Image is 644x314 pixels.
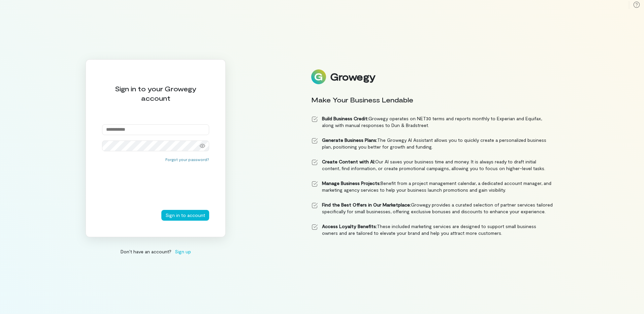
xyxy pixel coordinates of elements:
strong: Create Content with AI: [322,159,375,164]
div: Growegy [330,71,375,83]
strong: Find the Best Offers in Our Marketplace: [322,202,411,208]
strong: Access Loyalty Benefits: [322,223,377,229]
li: Benefit from a project management calendar, a dedicated account manager, and marketing agency ser... [311,180,553,193]
img: Logo [311,69,326,84]
strong: Generate Business Plans: [322,137,377,143]
div: Make Your Business Lendable [311,95,553,104]
li: The Growegy AI Assistant allows you to quickly create a personalized business plan, positioning y... [311,137,553,150]
div: Don’t have an account? [86,248,226,255]
button: Sign in to account [161,210,209,221]
div: Sign in to your Growegy account [102,84,209,103]
strong: Build Business Credit: [322,116,368,121]
strong: Manage Business Projects: [322,180,381,186]
li: Our AI saves your business time and money. It is always ready to draft initial content, find info... [311,158,553,172]
li: These included marketing services are designed to support small business owners and are tailored ... [311,223,553,237]
li: Growegy provides a curated selection of partner services tailored specifically for small business... [311,201,553,215]
button: Forgot your password? [165,157,209,162]
li: Growegy operates on NET30 terms and reports monthly to Experian and Equifax, along with manual re... [311,115,553,129]
span: Sign up [175,248,191,255]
